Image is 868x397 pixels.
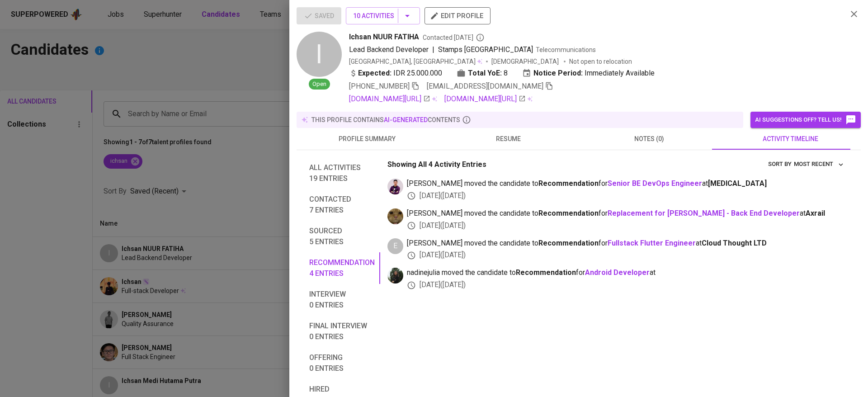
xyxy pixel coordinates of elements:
[725,133,855,145] span: activity timeline
[407,250,846,260] div: [DATE] ( [DATE] )
[349,57,482,66] div: [GEOGRAPHIC_DATA], [GEOGRAPHIC_DATA]
[309,80,330,89] span: Open
[423,33,485,42] span: Contacted [DATE]
[432,44,434,55] span: |
[309,226,375,247] span: Sourced 5 entries
[476,33,485,42] svg: By Batam recruiter
[387,238,403,254] div: E
[792,157,846,171] button: sort by
[702,239,767,247] span: Cloud Thought LTD
[569,57,632,66] p: Not open to relocation
[427,82,543,90] span: [EMAIL_ADDRESS][DOMAIN_NAME]
[387,179,403,194] img: erwin@glints.com
[349,45,429,54] span: Lead Backend Developer
[309,257,375,279] span: Recommendation 4 entries
[309,194,375,216] span: Contacted 7 entries
[384,116,428,123] span: AI-generated
[425,12,491,19] a: edit profile
[407,238,846,249] span: [PERSON_NAME] moved the candidate to for at
[297,32,342,77] div: I
[608,179,702,188] a: Senior BE DevOps Engineer
[349,68,442,79] div: IDR 25.000.000
[309,352,375,374] span: Offering 0 entries
[349,94,430,104] a: [DOMAIN_NAME][URL]
[533,68,583,79] b: Notice Period:
[309,321,375,342] span: Final interview 0 entries
[358,68,392,79] b: Expected:
[349,82,410,90] span: [PHONE_NUMBER]
[387,208,403,224] img: ec6c0910-f960-4a00-a8f8-c5744e41279e.jpg
[407,191,846,201] div: [DATE] ( [DATE] )
[516,268,576,277] b: Recommendation
[407,179,846,189] span: [PERSON_NAME] moved the candidate to for at
[536,46,596,53] span: Telecommunications
[584,133,714,145] span: notes (0)
[504,68,508,79] span: 8
[443,133,573,145] span: resume
[750,112,861,128] button: AI suggestions off? Tell us!
[407,221,846,231] div: [DATE] ( [DATE] )
[538,239,599,247] b: Recommendation
[768,161,792,167] span: sort by
[755,114,856,125] span: AI suggestions off? Tell us!
[608,209,800,217] a: Replacement for [PERSON_NAME] - Back End Developer
[491,57,560,66] span: [DEMOGRAPHIC_DATA]
[346,7,420,24] button: 10 Activities
[585,268,650,277] a: Android Developer
[708,179,767,188] span: [MEDICAL_DATA]
[309,289,375,311] span: Interview 0 entries
[311,115,460,124] p: this profile contains contents
[444,94,526,104] a: [DOMAIN_NAME][URL]
[538,209,599,217] b: Recommendation
[407,208,846,219] span: [PERSON_NAME] moved the candidate to for at
[438,45,533,54] span: Stamps [GEOGRAPHIC_DATA]
[794,159,844,170] span: Most Recent
[608,239,696,247] a: Fullstack Flutter Engineer
[302,133,432,145] span: profile summary
[353,10,413,22] span: 10 Activities
[468,68,502,79] b: Total YoE:
[349,32,419,43] span: Ichsan NUUR FATIHA
[806,209,825,217] span: Axrail
[522,68,655,79] div: Immediately Available
[407,280,846,290] div: [DATE] ( [DATE] )
[538,179,599,188] b: Recommendation
[387,268,403,284] img: nadine.julia@glints.com
[407,268,846,278] span: nadinejulia moved the candidate to for at
[432,10,483,22] span: edit profile
[387,159,486,170] p: Showing All 4 Activity Entries
[309,162,375,184] span: All activities 19 entries
[425,7,491,24] button: edit profile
